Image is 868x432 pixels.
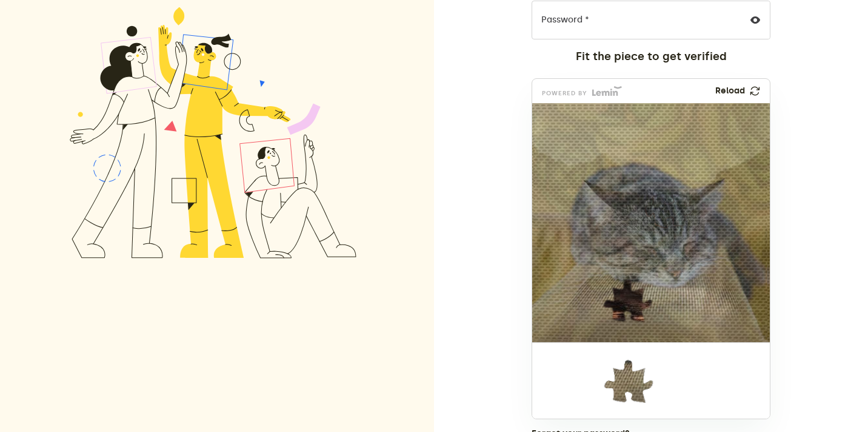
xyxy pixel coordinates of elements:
div: Fit the piece to get verified [532,49,770,64]
p: powered by [542,91,587,96]
img: Lemin logo [592,86,622,96]
p: Reload [715,86,745,96]
label: Password * [541,15,589,25]
img: refresh.png [750,86,760,96]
